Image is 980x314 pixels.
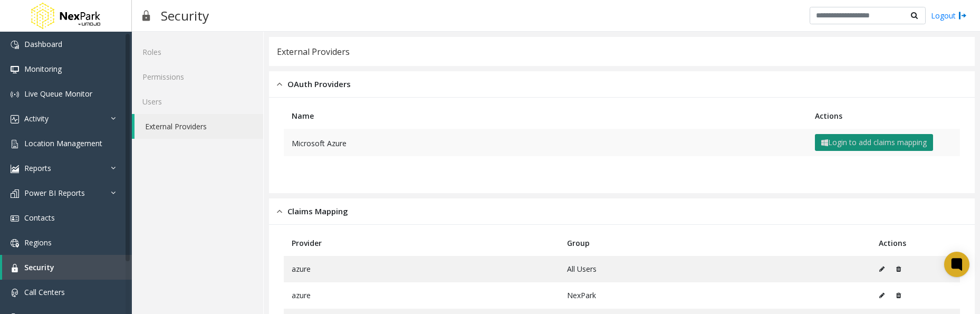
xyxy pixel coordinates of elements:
span: Security [24,262,54,272]
a: External Providers [134,114,263,139]
img: 'icon' [11,264,19,272]
a: Permissions [132,64,263,89]
img: 'icon' [11,239,19,248]
span: Monitoring [24,64,62,74]
span: Power BI Reports [24,188,85,198]
div: External Providers [277,45,350,59]
span: Reports [24,163,51,173]
td: All Users [559,256,871,282]
img: 'icon' [11,165,19,173]
th: Actions [871,230,960,256]
td: azure [284,282,559,309]
img: pageIcon [142,3,150,28]
span: Location Management [24,138,102,148]
span: Contacts [24,213,55,223]
img: 'icon' [11,115,19,123]
span: Regions [24,237,52,248]
a: Security [2,255,132,280]
td: Microsoft Azure [284,129,807,156]
a: Users [132,89,263,114]
img: logout [958,10,967,21]
th: Group [559,230,871,256]
span: Activity [24,113,49,123]
img: opened [277,78,282,90]
img: 'icon' [11,140,19,148]
th: Actions [807,103,960,129]
h3: Security [156,3,214,28]
img: 'icon' [11,289,19,297]
img: 'icon' [11,65,19,74]
td: NexPark [559,282,871,309]
img: opened [277,205,282,217]
img: 'icon' [11,90,19,99]
span: Call Centers [24,287,65,297]
th: Name [284,103,807,129]
img: 'icon' [11,214,19,223]
img: 'icon' [11,41,19,49]
button: Login to add claims mapping [815,134,933,151]
span: Claims Mapping [287,205,348,217]
span: Live Queue Monitor [24,89,92,99]
th: Provider [284,230,559,256]
span: Dashboard [24,39,62,49]
td: azure [284,256,559,282]
a: Roles [132,40,263,64]
img: 'icon' [11,189,19,198]
a: Logout [931,10,967,21]
span: OAuth Providers [287,78,351,90]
